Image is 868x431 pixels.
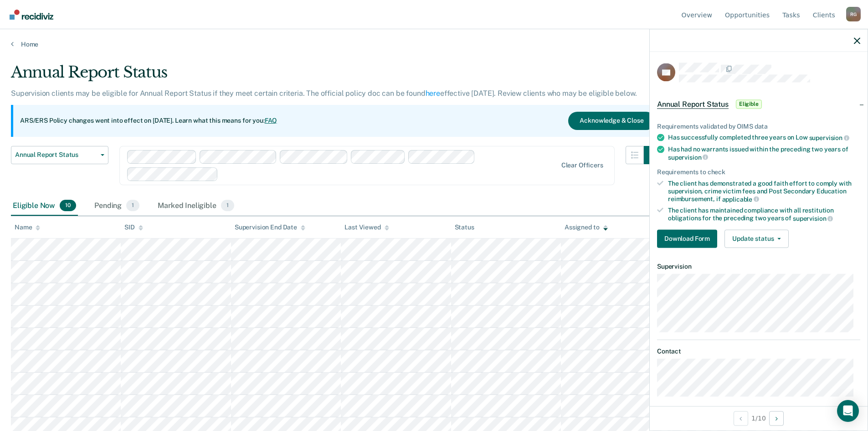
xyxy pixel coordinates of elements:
[724,229,789,248] button: Update status
[846,7,861,21] button: Profile dropdown button
[235,223,305,231] div: Supervision End Date
[657,168,860,176] div: Requirements to check
[793,214,833,222] span: supervision
[126,200,139,212] span: 1
[650,406,868,430] div: 1 / 10
[668,134,860,142] div: Has successfully completed three years on Low
[265,117,277,124] a: FAQ
[156,196,236,216] div: Marked Ineligible
[668,207,860,222] div: The client has maintained compliance with all restitution obligations for the preceding two years of
[221,200,234,212] span: 1
[650,89,868,119] div: Annual Report StatusEligible
[11,40,857,48] a: Home
[15,151,97,159] span: Annual Report Status
[11,196,78,216] div: Eligible Now
[837,400,859,422] div: Open Intercom Messenger
[455,223,474,231] div: Status
[736,99,762,109] span: Eligible
[20,116,277,125] p: ARS/ERS Policy changes went into effect on [DATE]. Learn what this means for you:
[657,122,860,130] div: Requirements validated by OIMS data
[11,63,662,89] div: Annual Report Status
[657,229,721,248] a: Navigate to form link
[568,112,655,130] button: Acknowledge & Close
[846,7,861,21] div: R G
[565,223,607,231] div: Assigned to
[668,180,860,203] div: The client has demonstrated a good faith effort to comply with supervision, crime victim fees and...
[657,229,717,248] button: Download Form
[809,134,849,141] span: supervision
[92,196,141,216] div: Pending
[344,223,389,231] div: Last Viewed
[15,223,40,231] div: Name
[561,161,603,169] div: Clear officers
[10,10,53,20] img: Recidiviz
[657,348,860,355] dt: Contact
[124,223,143,231] div: SID
[668,145,860,161] div: Has had no warrants issued within the preceding two years of
[657,262,860,270] dt: Supervision
[734,411,748,426] button: Previous Opportunity
[657,99,729,109] span: Annual Report Status
[426,89,440,98] a: here
[668,153,708,161] span: supervision
[769,411,784,426] button: Next Opportunity
[60,200,76,212] span: 10
[11,89,637,98] p: Supervision clients may be eligible for Annual Report Status if they meet certain criteria. The o...
[722,195,759,203] span: applicable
